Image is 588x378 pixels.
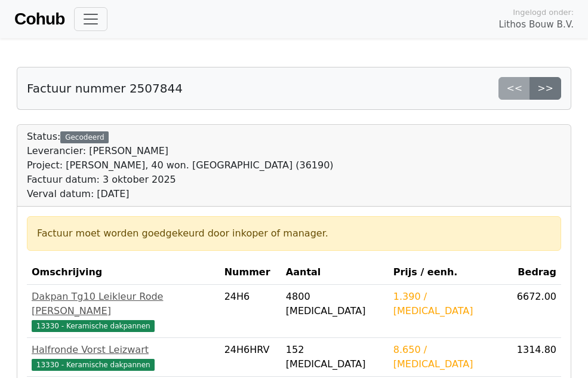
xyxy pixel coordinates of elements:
div: 4800 [MEDICAL_DATA] [286,290,384,318]
th: Nummer [220,260,281,285]
a: >> [529,77,561,100]
div: Factuur moet worden goedgekeurd door inkoper of manager. [37,226,551,241]
a: Halfronde Vorst Leizwart13330 - Keramische dakpannen [32,343,215,371]
th: Aantal [281,260,389,285]
th: Omschrijving [27,260,220,285]
td: 24H6HRV [220,338,281,377]
div: 1.390 / [MEDICAL_DATA] [393,290,501,318]
div: Dakpan Tg10 Leikleur Rode [PERSON_NAME] [32,290,215,318]
a: Cohub [14,5,64,33]
div: Halfronde Vorst Leizwart [32,343,215,357]
div: Verval datum: [DATE] [27,187,334,201]
div: 152 [MEDICAL_DATA] [286,343,384,371]
span: Lithos Bouw B.V. [499,18,574,32]
th: Prijs / eenh. [389,260,506,285]
div: Leverancier: [PERSON_NAME] [27,144,334,158]
div: Factuur datum: 3 oktober 2025 [27,173,334,187]
span: 13330 - Keramische dakpannen [32,359,155,371]
span: 13330 - Keramische dakpannen [32,320,155,332]
button: Toggle navigation [74,7,107,31]
th: Bedrag [506,260,561,285]
div: Gecodeerd [60,131,109,143]
a: Dakpan Tg10 Leikleur Rode [PERSON_NAME]13330 - Keramische dakpannen [32,290,215,333]
td: 24H6 [220,285,281,338]
td: 6672.00 [506,285,561,338]
h5: Factuur nummer 2507844 [27,81,183,96]
div: Project: [PERSON_NAME], 40 won. [GEOGRAPHIC_DATA] (36190) [27,158,334,173]
span: Ingelogd onder: [513,7,574,18]
div: 8.650 / [MEDICAL_DATA] [393,343,501,371]
td: 1314.80 [506,338,561,377]
div: Status: [27,130,334,201]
